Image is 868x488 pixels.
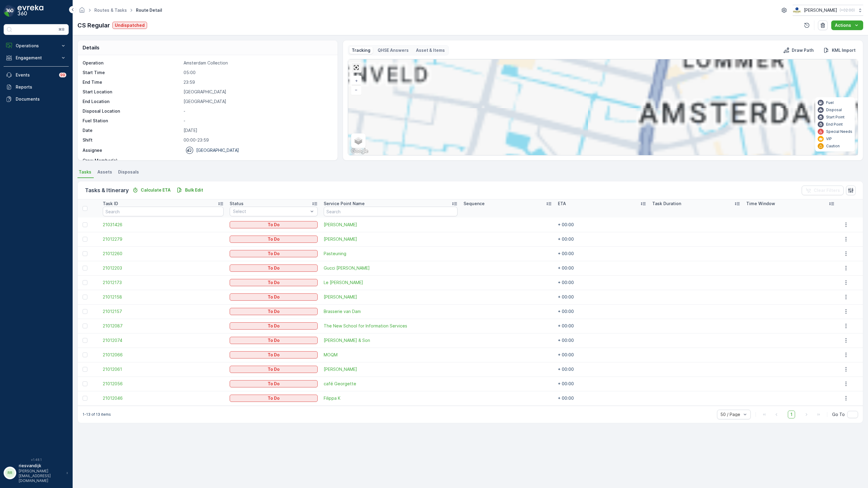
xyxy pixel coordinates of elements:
p: Clear Filters [814,187,840,193]
button: Bulk Edit [174,186,206,194]
button: Engagement [4,52,69,64]
p: Crew Member(s) [83,158,181,164]
p: Start Point [826,115,844,120]
p: Asset & Items [416,47,445,53]
p: [DATE] [184,127,331,133]
td: + 00:00 [555,217,649,232]
div: Toggle Row Selected [83,309,87,314]
a: 21012056 [103,381,223,387]
td: + 00:00 [555,362,649,377]
button: To Do [230,380,318,387]
div: Toggle Row Selected [83,324,87,328]
p: To Do [268,251,280,257]
a: 21012203 [103,265,223,271]
a: 21012061 [103,366,223,372]
input: Search [324,207,458,216]
span: Disposals [118,169,139,175]
p: Assignee [83,147,102,153]
div: RR [5,468,15,478]
td: + 00:00 [555,290,649,304]
p: To Do [268,337,280,343]
p: 05:00 [184,70,331,76]
a: The New School for Information Services [324,323,458,329]
p: Amsterdam Collection [184,60,331,66]
div: 0 [348,59,858,155]
div: Toggle Row Selected [83,237,87,242]
button: To Do [230,308,318,315]
p: 23:59 [184,79,331,85]
div: Toggle Row Selected [83,381,87,386]
a: Layers [352,134,365,147]
span: Tasks [79,169,91,175]
td: + 00:00 [555,246,649,261]
button: To Do [230,264,318,272]
p: Task Duration [652,201,681,207]
p: Documents [16,96,66,102]
span: [PERSON_NAME] [324,294,458,300]
a: MOQM [324,352,458,358]
div: Toggle Row Selected [83,396,87,401]
p: [PERSON_NAME] [804,7,837,13]
div: Toggle Row Selected [83,266,87,271]
p: Task ID [103,201,118,207]
button: To Do [230,337,318,344]
span: 21012046 [103,395,223,401]
p: [GEOGRAPHIC_DATA] [184,89,331,95]
p: Reports [16,84,66,90]
p: Engagement [16,55,57,61]
p: Operations [16,43,57,49]
p: QHSE Answers [378,47,409,53]
p: Time Window [746,201,775,207]
div: Toggle Row Selected [83,352,87,357]
span: − [355,87,358,92]
td: + 00:00 [555,348,649,362]
a: Homepage [79,9,85,14]
p: - [184,118,331,124]
p: Date [83,127,181,133]
a: Zoom Out [352,85,361,94]
td: + 00:00 [555,261,649,275]
p: End Point [826,122,843,127]
td: + 00:00 [555,377,649,391]
td: + 00:00 [555,232,649,246]
span: Route Detail [135,7,163,13]
p: [GEOGRAPHIC_DATA] [184,99,331,105]
td: + 00:00 [555,304,649,319]
p: riesvandijk [19,463,63,469]
p: Start Location [83,89,181,95]
a: Pasteuning [324,251,458,257]
a: Zoom In [352,76,361,85]
a: 21012279 [103,236,223,242]
p: Special Needs [826,129,852,134]
div: Toggle Row Selected [83,280,87,285]
button: To Do [230,221,318,228]
p: Disposal Location [83,108,181,114]
p: Tracking [352,47,370,53]
a: Routes & Tasks [94,8,127,13]
span: Filippa K [324,395,458,401]
button: Actions [831,20,863,30]
a: Arnold Cornelis [324,294,458,300]
a: Marie-Stella-Maris [324,366,458,372]
a: 21012066 [103,352,223,358]
div: Toggle Row Selected [83,222,87,227]
p: End Time [83,79,181,85]
a: 21012158 [103,294,223,300]
a: Carl Hansen & Son [324,337,458,343]
span: Go To [832,411,845,418]
a: 21012157 [103,308,223,314]
span: 21012173 [103,280,223,286]
a: Batoni Khinkali [324,222,458,228]
p: Actions [835,22,851,28]
div: Toggle Row Selected [83,367,87,372]
button: To Do [230,395,318,402]
button: To Do [230,366,318,373]
td: + 00:00 [555,319,649,333]
img: logo_dark-DEwI_e13.png [17,5,43,17]
p: Fuel [826,100,834,105]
